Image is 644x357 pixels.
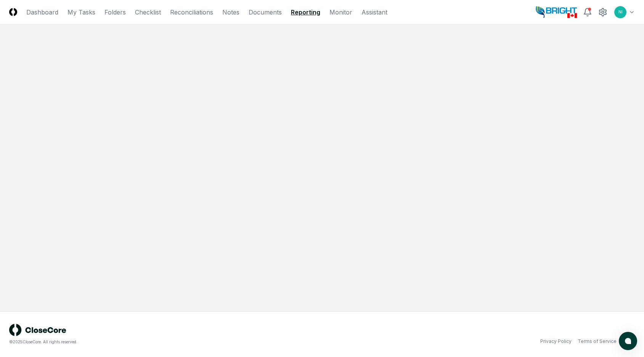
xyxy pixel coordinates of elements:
a: Reporting [291,8,320,17]
a: Monitor [329,8,352,17]
span: NI [618,9,623,15]
a: Notes [222,8,239,17]
a: Dashboard [26,8,58,17]
button: NI [613,5,627,19]
a: Documents [249,8,282,17]
a: My Tasks [67,8,95,17]
img: Bright Renewables Canada logo [536,6,577,18]
a: Terms of Service [578,338,617,345]
button: atlas-launcher [619,332,637,350]
img: logo [9,324,66,336]
a: Privacy Policy [540,338,572,345]
a: Folders [104,8,126,17]
img: Logo [9,8,17,16]
a: Checklist [135,8,161,17]
a: Assistant [361,8,387,17]
div: © 2025 CloseCore. All rights reserved. [9,339,322,345]
a: Reconciliations [170,8,213,17]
